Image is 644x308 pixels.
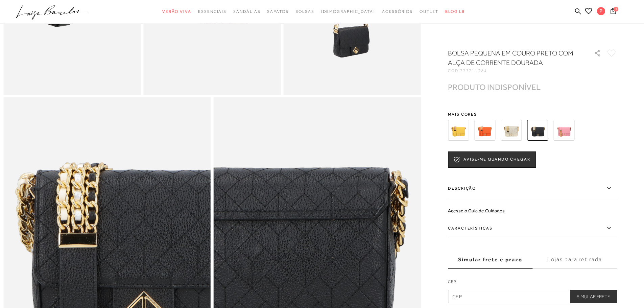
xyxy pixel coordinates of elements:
span: BLOG LB [445,9,465,14]
h1: BOLSA PEQUENA EM COURO PRETO COM ALÇA DE CORRENTE DOURADA [448,48,575,67]
a: categoryNavScreenReaderText [420,5,438,18]
a: BLOG LB [445,5,465,18]
img: BOLSA PEQUENA EM COURO LARANJA SUNSET COM ALÇA DE CORRENTE DOURADA [474,120,495,141]
span: Essenciais [198,9,226,14]
a: categoryNavScreenReaderText [267,5,288,18]
a: noSubCategoriesText [321,5,375,18]
span: Acessórios [382,9,413,14]
span: Verão Viva [162,9,191,14]
img: BOLSA PEQUENA EM COURO METALIZADO OURO COM ALÇA DE CORRENTE DOURADA [501,120,522,141]
button: P [594,7,609,17]
a: categoryNavScreenReaderText [198,5,226,18]
label: CEP [448,279,617,288]
button: Simular Frete [570,290,617,303]
div: PRODUTO INDISPONÍVEL [448,84,541,91]
img: BOLSA PEQUENA EM COURO AMARELO HONEY COM ALÇA DE CORRENTE DOURADA [448,120,469,141]
label: Lojas para retirada [532,251,617,269]
span: 777711324 [460,68,487,73]
label: Simular frete e prazo [448,251,532,269]
span: P [597,7,605,15]
div: CÓD: [448,69,583,73]
img: BOLSA PEQUENA EM COURO PRETO COM ALÇA DE CORRENTE DOURADA [527,120,548,141]
a: Acesse o Guia de Cuidados [448,208,505,213]
span: Sandálias [233,9,260,14]
a: categoryNavScreenReaderText [162,5,191,18]
span: Sapatos [267,9,288,14]
button: AVISE-ME QUANDO CHEGAR [448,151,536,168]
span: 1 [614,7,618,11]
a: categoryNavScreenReaderText [295,5,314,18]
label: Descrição [448,179,617,198]
span: Outlet [420,9,438,14]
label: Características [448,218,617,238]
a: categoryNavScreenReaderText [233,5,260,18]
a: categoryNavScreenReaderText [382,5,413,18]
input: CEP [448,290,617,303]
img: BOLSA PEQUENA EM COURO ROSA CEREJEIRA COM ALÇA DE CORRENTE DOURADA [553,120,574,141]
span: [DEMOGRAPHIC_DATA] [321,9,375,14]
span: Mais cores [448,112,617,116]
button: 1 [609,7,618,17]
span: Bolsas [295,9,314,14]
